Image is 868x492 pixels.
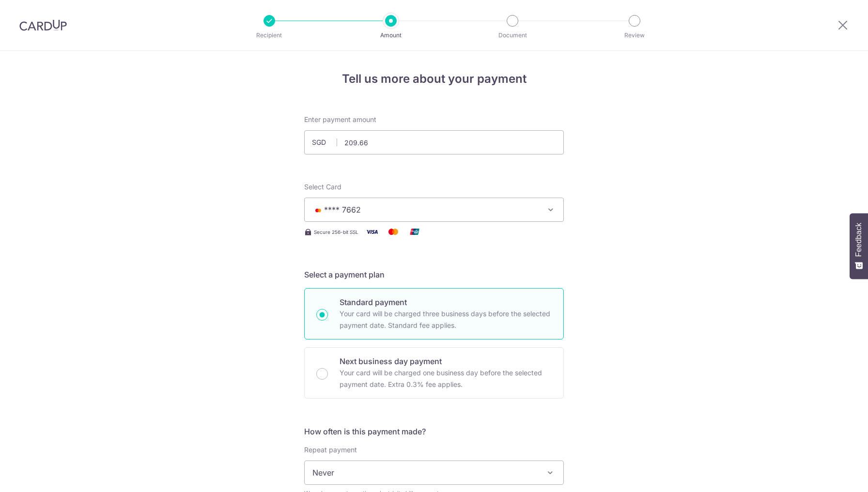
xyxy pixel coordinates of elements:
[304,130,564,154] input: 0.00
[312,207,324,214] img: MASTERCARD
[850,213,868,279] button: Feedback - Show survey
[340,355,552,367] p: Next business day payment
[304,183,341,191] span: translation missing: en.payables.payment_networks.credit_card.summary.labels.select_card
[304,269,564,280] h5: Select a payment plan
[384,226,403,238] img: Mastercard
[314,228,358,236] span: Secure 256-bit SSL
[340,308,552,331] p: Your card will be charged three business days before the selected payment date. Standard fee appl...
[233,31,305,40] p: Recipient
[355,31,427,40] p: Amount
[340,367,552,390] p: Your card will be charged one business day before the selected payment date. Extra 0.3% fee applies.
[304,445,357,455] label: Repeat payment
[304,426,564,437] h5: How often is this payment made?
[304,70,564,88] h4: Tell us more about your payment
[19,19,67,31] img: CardUp
[304,461,564,485] span: Never
[340,296,552,308] p: Standard payment
[304,115,376,124] span: Enter payment amount
[854,223,863,257] span: Feedback
[312,138,337,147] span: SGD
[362,226,382,238] img: Visa
[599,31,670,40] p: Review
[305,461,563,484] span: Never
[806,463,858,487] iframe: Opens a widget where you can find more information
[405,226,424,238] img: Union Pay
[477,31,548,40] p: Document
